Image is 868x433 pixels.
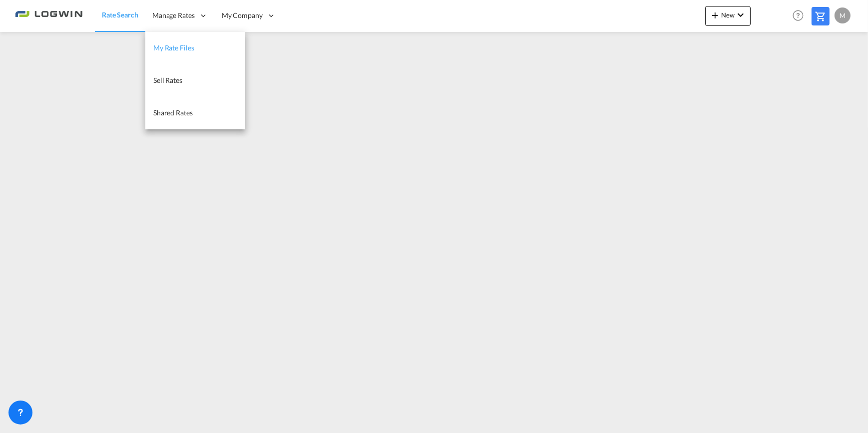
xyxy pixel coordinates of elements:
[145,64,245,97] a: Sell Rates
[222,10,263,20] span: My Company
[790,7,807,24] span: Help
[709,9,721,21] md-icon: icon-plus 400-fg
[790,7,812,25] div: Help
[152,10,195,20] span: Manage Rates
[835,7,851,23] div: M
[153,108,193,117] span: Shared Rates
[709,11,747,19] span: New
[153,43,194,52] span: My Rate Files
[15,4,82,27] img: 2761ae10d95411efa20a1f5e0282d2d7.png
[735,9,747,21] md-icon: icon-chevron-down
[145,97,245,129] a: Shared Rates
[102,10,138,19] span: Rate Search
[705,6,751,26] button: icon-plus 400-fgNewicon-chevron-down
[145,32,245,64] a: My Rate Files
[153,76,182,84] span: Sell Rates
